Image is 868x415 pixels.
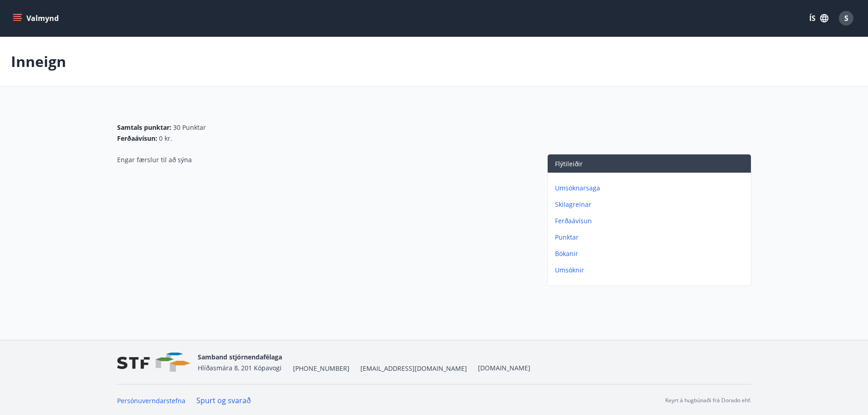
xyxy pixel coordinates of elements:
[665,396,751,405] p: Keyrt á hugbúnaði frá Dorado ehf.
[117,134,157,143] span: Ferðaávísun :
[117,353,190,372] img: vjCaq2fThgY3EUYqSgpjEiBg6WP39ov69hlhuPVN.png
[117,155,192,164] span: Engar færslur til að sýna
[555,184,747,193] p: Umsóknarsaga
[478,364,530,372] a: [DOMAIN_NAME]
[555,249,747,258] p: Bókanir
[11,10,62,26] button: menu
[159,134,172,143] span: 0 kr.
[844,13,848,23] span: S
[198,364,282,372] span: Hlíðasmára 8, 201 Kópavogi
[11,51,66,72] p: Inneign
[555,233,747,242] p: Punktar
[196,395,251,405] a: Spurt og svarað
[555,200,747,209] p: Skilagreinar
[117,123,171,132] span: Samtals punktar :
[198,353,282,361] span: Samband stjórnendafélaga
[555,159,583,168] span: Flýtileiðir
[293,364,349,373] span: [PHONE_NUMBER]
[804,10,833,26] button: ÍS
[360,364,467,373] span: [EMAIL_ADDRESS][DOMAIN_NAME]
[555,266,747,275] p: Umsóknir
[835,7,857,29] button: S
[117,396,185,405] a: Persónuverndarstefna
[555,216,747,225] p: Ferðaávísun
[173,123,206,132] span: 30 Punktar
